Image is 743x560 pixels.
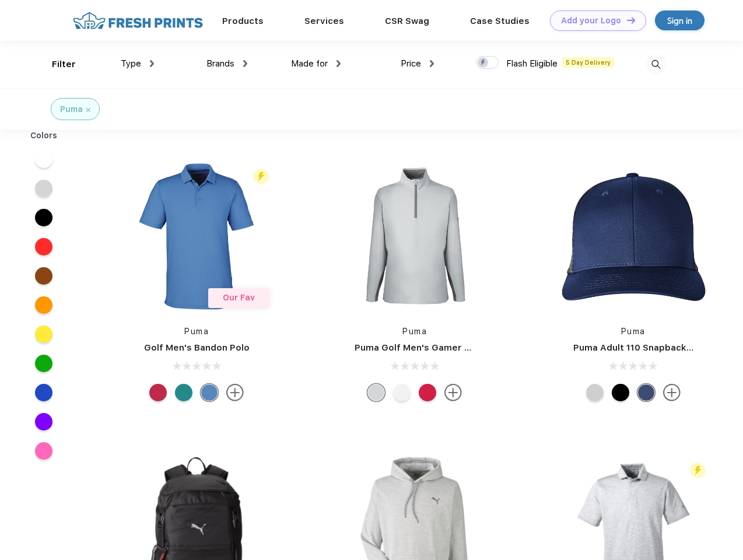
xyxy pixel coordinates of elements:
img: desktop_search.svg [646,55,665,74]
span: Flash Eligible [506,58,558,69]
img: more.svg [226,384,244,401]
a: Services [304,16,344,26]
img: filter_cancel.svg [86,108,90,112]
a: Products [222,16,264,26]
a: Puma [184,327,209,336]
img: DT [627,17,635,23]
img: flash_active_toggle.svg [253,169,269,184]
img: dropdown.png [150,60,154,67]
img: flash_active_toggle.svg [690,463,706,478]
a: Puma [402,327,427,336]
div: Pma Blk Pma Blk [612,384,629,401]
a: Puma Golf Men's Gamer Golf Quarter-Zip [355,342,539,353]
span: Our Fav [223,293,255,302]
img: dropdown.png [430,60,434,67]
span: Made for [291,58,328,69]
img: more.svg [663,384,681,401]
div: Puma [60,103,83,116]
div: Ski Patrol [149,384,167,401]
div: High Rise [367,384,385,401]
div: Sign in [667,14,692,27]
a: Sign in [655,10,705,30]
div: Colors [22,129,66,142]
a: CSR Swag [385,16,429,26]
div: Bright White [393,384,411,401]
img: fo%20logo%202.webp [69,10,206,31]
span: 5 Day Delivery [562,57,614,68]
div: Lake Blue [201,384,218,401]
img: func=resize&h=266 [337,159,492,314]
span: Price [401,58,421,69]
div: Add your Logo [561,16,621,26]
div: Peacoat Qut Shd [637,384,655,401]
span: Brands [206,58,234,69]
img: dropdown.png [337,60,341,67]
span: Type [121,58,141,69]
img: more.svg [444,384,462,401]
a: Golf Men's Bandon Polo [144,342,250,353]
div: Ski Patrol [419,384,436,401]
img: func=resize&h=266 [556,159,711,314]
div: Filter [52,58,76,71]
a: Puma [621,327,646,336]
div: Quarry Brt Whit [586,384,604,401]
img: dropdown.png [243,60,247,67]
div: Green Lagoon [175,384,192,401]
img: func=resize&h=266 [119,159,274,314]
